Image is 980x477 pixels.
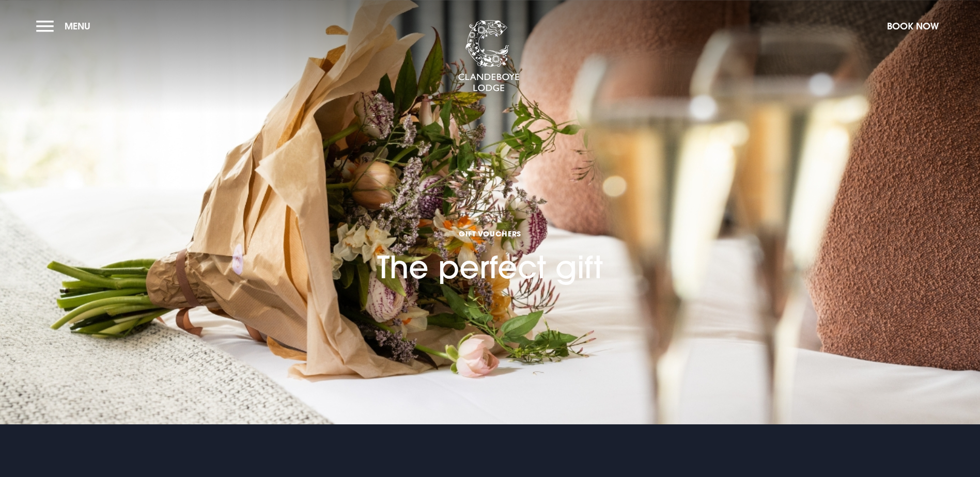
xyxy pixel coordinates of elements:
[377,229,603,285] h1: The perfect gift
[36,15,96,37] button: Menu
[377,229,603,239] span: GIFT VOUCHERS
[65,20,90,32] span: Menu
[458,20,520,92] img: Clandeboye Lodge
[882,15,944,37] button: Book Now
